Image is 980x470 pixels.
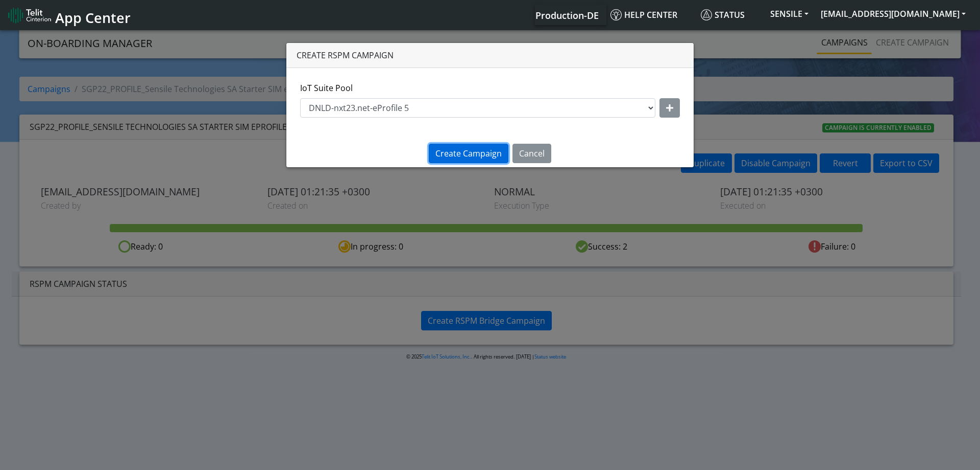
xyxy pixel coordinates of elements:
[297,50,394,61] span: Create RSPM campaign
[435,148,502,159] span: Create Campaign
[429,144,508,163] button: Create Campaign
[815,5,972,23] button: [EMAIL_ADDRESS][DOMAIN_NAME]
[8,7,51,24] img: logo-telit-cinterion-gw-new.png
[701,9,745,20] span: Status
[535,9,599,21] span: Production-DE
[300,82,353,94] label: IoT Suite Pool
[764,5,815,23] button: SENSILE
[610,9,622,20] img: knowledge.svg
[701,9,712,20] img: status.svg
[659,98,680,118] button: Create a pool
[610,9,677,20] span: Help center
[55,8,131,27] span: App Center
[535,5,598,25] a: Your current platform instance
[512,144,551,163] button: Cancel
